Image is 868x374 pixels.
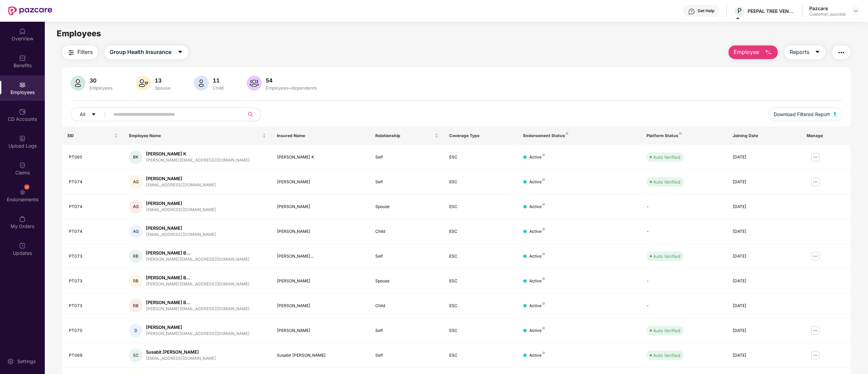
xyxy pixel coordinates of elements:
div: Auto Verified [653,253,680,260]
div: Active [529,179,545,185]
div: Susabit [PERSON_NAME] [277,352,364,359]
div: Child [375,303,438,309]
img: svg+xml;base64,PHN2ZyB4bWxucz0iaHR0cDovL3d3dy53My5vcmcvMjAwMC9zdmciIHhtbG5zOnhsaW5rPSJodHRwOi8vd3... [765,49,773,57]
img: svg+xml;base64,PHN2ZyBpZD0iSG9tZSIgeG1sbnM9Imh0dHA6Ly93d3cudzMub3JnLzIwMDAvc3ZnIiB3aWR0aD0iMjAiIG... [19,28,26,35]
button: Allcaret-down [71,108,112,121]
div: [PERSON_NAME][EMAIL_ADDRESS][DOMAIN_NAME] [146,331,250,337]
div: [PERSON_NAME] [146,175,216,182]
div: ESC [449,278,512,284]
img: New Pazcare Logo [8,6,52,15]
div: [PERSON_NAME] [277,179,364,185]
th: Manage [801,127,850,145]
button: search [244,108,261,121]
div: Settings [15,358,38,365]
div: Active [529,278,545,284]
div: Self [375,179,438,185]
div: D [129,324,143,337]
div: Active [529,303,545,309]
td: - [641,219,727,244]
div: Pazcare [809,5,846,12]
td: - [641,269,727,294]
div: [EMAIL_ADDRESS][DOMAIN_NAME] [146,207,216,213]
img: svg+xml;base64,PHN2ZyB4bWxucz0iaHR0cDovL3d3dy53My5vcmcvMjAwMC9zdmciIHhtbG5zOnhsaW5rPSJodHRwOi8vd3... [833,112,837,116]
th: Coverage Type [444,127,518,145]
div: [PERSON_NAME] [277,228,364,235]
img: svg+xml;base64,PHN2ZyB4bWxucz0iaHR0cDovL3d3dy53My5vcmcvMjAwMC9zdmciIHdpZHRoPSI4IiBoZWlnaHQ9IjgiIH... [542,153,545,156]
img: manageButton [810,350,821,361]
div: [DATE] [733,204,796,210]
div: [EMAIL_ADDRESS][DOMAIN_NAME] [146,182,216,188]
div: [PERSON_NAME] [146,225,216,231]
div: AG [129,200,143,213]
div: Self [375,328,438,334]
img: svg+xml;base64,PHN2ZyBpZD0iRHJvcGRvd24tMzJ4MzIiIHhtbG5zPSJodHRwOi8vd3d3LnczLm9yZy8yMDAwL3N2ZyIgd2... [853,8,858,14]
span: EID [68,133,113,138]
span: Employee [734,48,759,56]
div: PT073 [69,278,118,284]
span: caret-down [815,49,820,55]
span: Relationship [375,133,433,138]
th: EID [62,127,124,145]
th: Insured Name [271,127,370,145]
td: - [641,294,727,318]
div: [PERSON_NAME] B... [146,250,250,256]
div: [PERSON_NAME][EMAIL_ADDRESS][DOMAIN_NAME] [146,256,250,263]
div: Active [529,204,545,210]
span: Reports [790,48,809,56]
button: Filters [62,45,98,59]
div: Child [211,85,225,91]
div: Active [529,328,545,334]
span: Download Filtered Report [774,111,830,118]
div: ESC [449,154,512,161]
th: Joining Date [727,127,801,145]
div: [PERSON_NAME][EMAIL_ADDRESS][DOMAIN_NAME] [146,306,250,312]
img: svg+xml;base64,PHN2ZyB4bWxucz0iaHR0cDovL3d3dy53My5vcmcvMjAwMC9zdmciIHdpZHRoPSI4IiBoZWlnaHQ9IjgiIH... [566,132,568,135]
div: [DATE] [733,278,796,284]
div: ESC [449,303,512,309]
img: svg+xml;base64,PHN2ZyB4bWxucz0iaHR0cDovL3d3dy53My5vcmcvMjAwMC9zdmciIHdpZHRoPSI4IiBoZWlnaHQ9IjgiIH... [542,203,545,206]
button: Reportscaret-down [785,45,825,59]
img: svg+xml;base64,PHN2ZyB4bWxucz0iaHR0cDovL3d3dy53My5vcmcvMjAwMC9zdmciIHdpZHRoPSI4IiBoZWlnaHQ9IjgiIH... [542,327,545,330]
img: svg+xml;base64,PHN2ZyBpZD0iRW1wbG95ZWVzIiB4bWxucz0iaHR0cDovL3d3dy53My5vcmcvMjAwMC9zdmciIHdpZHRoPS... [19,81,26,88]
img: svg+xml;base64,PHN2ZyB4bWxucz0iaHR0cDovL3d3dy53My5vcmcvMjAwMC9zdmciIHhtbG5zOnhsaW5rPSJodHRwOi8vd3... [136,76,151,91]
img: svg+xml;base64,PHN2ZyBpZD0iU2V0dGluZy0yMHgyMCIgeG1sbnM9Imh0dHA6Ly93d3cudzMub3JnLzIwMDAvc3ZnIiB3aW... [7,358,14,365]
div: RB [129,274,143,288]
img: svg+xml;base64,PHN2ZyBpZD0iVXBkYXRlZCIgeG1sbnM9Imh0dHA6Ly93d3cudzMub3JnLzIwMDAvc3ZnIiB3aWR0aD0iMj... [19,242,26,249]
div: [PERSON_NAME]... [277,253,364,260]
img: svg+xml;base64,PHN2ZyB4bWxucz0iaHR0cDovL3d3dy53My5vcmcvMjAwMC9zdmciIHdpZHRoPSI4IiBoZWlnaHQ9IjgiIH... [542,277,545,280]
span: caret-down [177,49,183,55]
span: Group Health Insurance [110,48,171,56]
div: 54 [264,77,318,84]
span: caret-down [91,112,96,117]
div: Susabit [PERSON_NAME] [146,349,216,355]
div: Spouse [375,204,438,210]
img: svg+xml;base64,PHN2ZyBpZD0iQ0RfQWNjb3VudHMiIGRhdGEtbmFtZT0iQ0QgQWNjb3VudHMiIHhtbG5zPSJodHRwOi8vd3... [19,108,26,115]
div: PT073 [69,253,118,260]
div: Auto Verified [653,179,680,185]
img: svg+xml;base64,PHN2ZyBpZD0iQmVuZWZpdHMiIHhtbG5zPSJodHRwOi8vd3d3LnczLm9yZy8yMDAwL3N2ZyIgd2lkdGg9Ij... [19,55,26,61]
img: svg+xml;base64,PHN2ZyB4bWxucz0iaHR0cDovL3d3dy53My5vcmcvMjAwMC9zdmciIHhtbG5zOnhsaW5rPSJodHRwOi8vd3... [194,76,209,91]
div: [PERSON_NAME] B... [146,275,250,281]
div: 13 [153,77,172,84]
span: All [80,111,85,118]
div: PT070 [69,328,118,334]
img: svg+xml;base64,PHN2ZyB4bWxucz0iaHR0cDovL3d3dy53My5vcmcvMjAwMC9zdmciIHdpZHRoPSI4IiBoZWlnaHQ9IjgiIH... [542,253,545,255]
div: [PERSON_NAME] K [277,154,364,161]
div: Active [529,352,545,359]
div: [PERSON_NAME] [146,324,250,331]
div: PT074 [69,228,118,235]
button: Employee [729,45,778,59]
div: [DATE] [733,352,796,359]
div: ESC [449,328,512,334]
span: P [737,7,742,15]
div: Employees [88,85,114,91]
img: svg+xml;base64,PHN2ZyB4bWxucz0iaHR0cDovL3d3dy53My5vcmcvMjAwMC9zdmciIHdpZHRoPSIyNCIgaGVpZ2h0PSIyNC... [837,49,845,57]
div: Child [375,228,438,235]
img: svg+xml;base64,PHN2ZyB4bWxucz0iaHR0cDovL3d3dy53My5vcmcvMjAwMC9zdmciIHhtbG5zOnhsaW5rPSJodHRwOi8vd3... [247,76,262,91]
img: manageButton [810,325,821,336]
img: manageButton [810,251,821,262]
div: Employees+dependents [264,85,318,91]
div: ESC [449,228,512,235]
div: [PERSON_NAME] [146,200,216,207]
div: [DATE] [733,154,796,161]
